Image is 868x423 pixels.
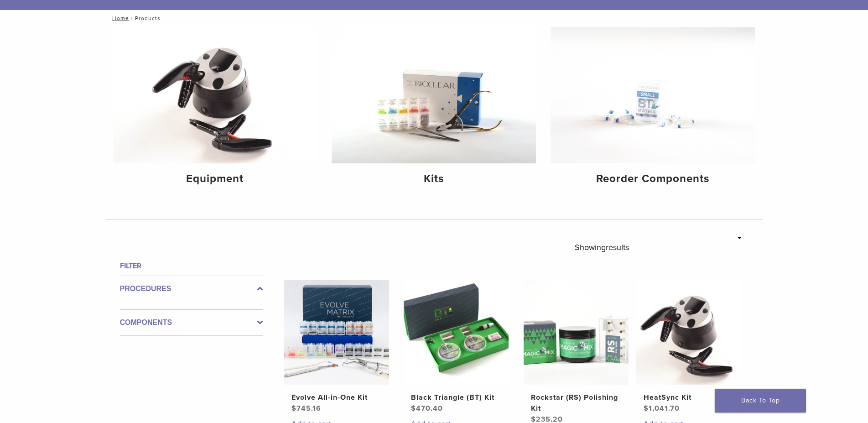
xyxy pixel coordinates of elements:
span: $ [291,404,296,413]
a: Kits [332,27,536,193]
img: Kits [332,27,536,163]
span: / [129,16,135,21]
img: Reorder Components [551,27,755,163]
h4: Kits [339,171,529,187]
h4: Filter [120,261,263,272]
label: Components [120,317,263,328]
a: HeatSync KitHeatSync Kit $1,041.70 [636,280,742,414]
a: Home [109,15,129,21]
a: Equipment [113,27,317,193]
a: Black Triangle (BT) KitBlack Triangle (BT) Kit $470.40 [403,280,509,414]
h4: Equipment [120,171,310,187]
img: Evolve All-in-One Kit [284,280,389,385]
img: Rockstar (RS) Polishing Kit [524,280,629,385]
label: Procedures [120,283,263,294]
a: Reorder Components [551,27,755,193]
a: Evolve All-in-One KitEvolve All-in-One Kit $745.16 [284,280,390,414]
nav: Products [106,10,763,26]
h4: Reorder Components [558,171,748,187]
span: $ [411,404,416,413]
img: Black Triangle (BT) Kit [404,280,509,385]
p: Showing results [575,238,629,257]
img: Equipment [113,27,317,163]
h2: Evolve All-in-One Kit [291,392,382,403]
bdi: 1,041.70 [644,404,680,413]
bdi: 470.40 [411,404,443,413]
h2: HeatSync Kit [644,392,734,403]
h2: Black Triangle (BT) Kit [411,392,501,403]
a: Back To Top [715,389,806,413]
h2: Rockstar (RS) Polishing Kit [531,392,621,414]
bdi: 745.16 [291,404,321,413]
span: $ [644,404,649,413]
img: HeatSync Kit [636,280,741,385]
